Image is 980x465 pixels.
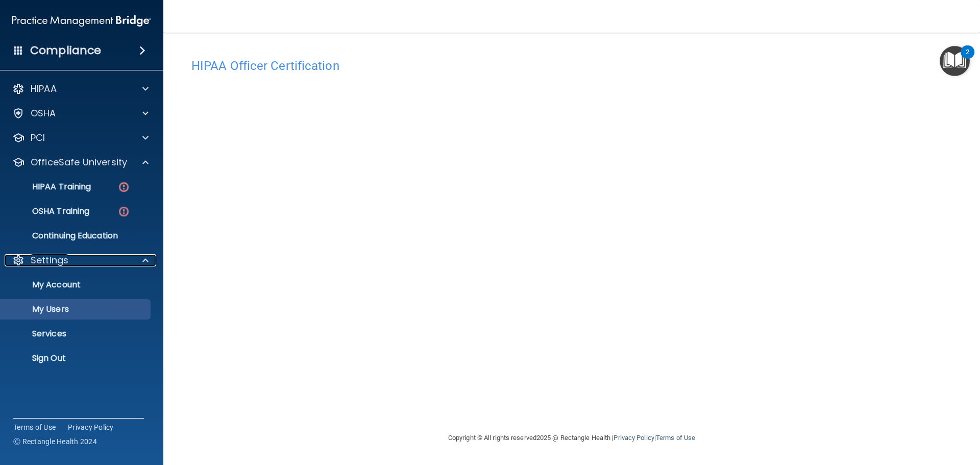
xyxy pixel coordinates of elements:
[13,436,97,447] span: Ⓒ Rectangle Health 2024
[7,206,89,216] p: OSHA Training
[7,329,146,339] p: Services
[191,78,952,410] iframe: hipaa-training
[12,107,149,119] a: OSHA
[7,304,146,314] p: My Users
[614,434,654,442] a: Privacy Policy
[656,434,695,442] a: Terms of Use
[940,46,970,76] button: Open Resource Center, 2 new notifications
[385,422,758,454] div: Copyright © All rights reserved 2025 @ Rectangle Health | |
[30,43,101,58] h4: Compliance
[7,231,146,241] p: Continuing Education
[13,422,56,432] a: Terms of Use
[31,156,127,168] p: OfficeSafe University
[12,254,149,266] a: Settings
[31,83,57,95] p: HIPAA
[31,132,45,144] p: PCI
[117,205,130,218] img: danger-circle.6113f641.png
[117,181,130,193] img: danger-circle.6113f641.png
[12,83,149,95] a: HIPAA
[191,59,952,72] h4: HIPAA Officer Certification
[12,11,151,31] img: PMB logo
[68,422,114,432] a: Privacy Policy
[31,254,68,266] p: Settings
[31,107,56,119] p: OSHA
[966,52,969,65] div: 2
[7,182,91,192] p: HIPAA Training
[7,353,146,363] p: Sign Out
[7,280,146,290] p: My Account
[12,132,149,144] a: PCI
[12,156,149,168] a: OfficeSafe University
